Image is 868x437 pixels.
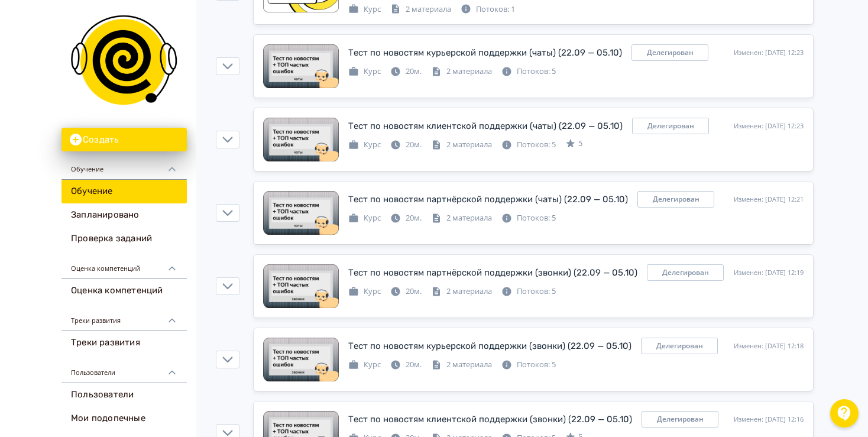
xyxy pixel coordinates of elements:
div: Тест по новостям партнёрской поддержки (звонки) (22.09 — 05.10) [348,266,637,280]
div: Изменен: [DATE] 12:18 [734,341,804,351]
a: Мои подопечные [61,407,187,430]
div: Потоков: 5 [501,286,556,297]
a: Треки развития [61,331,187,355]
div: 2 материала [431,212,492,224]
div: Тест по новостям курьерской поддержки (звонки) (22.09 — 05.10) [348,339,631,353]
div: Тест по новостям клиентской поддержки (звонки) (22.09 — 05.10) [348,413,632,426]
div: Оценка компетенций [61,251,187,279]
div: Изменен: [DATE] 12:19 [734,268,804,278]
div: Курс [348,139,381,151]
div: shared [637,191,714,208]
span: 20м. [406,286,422,296]
img: https://files.teachbase.ru/system/slaveaccount/36146/logo/medium-b1818ddb8e1247e7d73a01cb0ce77a0b... [71,7,177,114]
div: 2 материала [431,139,492,151]
div: Курс [348,359,381,371]
div: Потоков: 5 [501,359,556,371]
div: Тест по новостям клиентской поддержки (чаты) (22.09 — 05.10) [348,119,623,133]
div: Пользователи [61,355,187,383]
div: 2 материала [390,4,451,15]
div: Курс [348,212,381,224]
div: Тест по новостям курьерской поддержки (чаты) (22.09 — 05.10) [348,46,622,60]
span: 20м. [406,359,422,370]
button: Создать [61,128,187,151]
div: Изменен: [DATE] 12:23 [734,121,804,131]
a: Проверка заданий [61,227,187,251]
div: Изменен: [DATE] 12:23 [734,48,804,58]
div: shared [631,44,708,61]
div: Курс [348,4,381,15]
a: Обучение [61,180,187,203]
div: 2 материала [431,66,492,77]
span: 20м. [406,66,422,76]
div: Потоков: 5 [501,212,556,224]
div: Потоков: 1 [461,4,515,15]
span: 20м. [406,139,422,150]
div: Тест по новостям партнёрской поддержки (чаты) (22.09 — 05.10) [348,193,628,206]
a: Пользователи [61,383,187,407]
div: Обучение [61,151,187,180]
span: 5 [578,138,582,150]
div: Треки развития [61,303,187,331]
div: shared [647,264,724,281]
div: Потоков: 5 [501,139,556,151]
a: Оценка компетенций [61,279,187,303]
div: Курс [348,286,381,297]
span: 20м. [406,212,422,223]
a: Запланировано [61,203,187,227]
div: Курс [348,66,381,77]
div: Изменен: [DATE] 12:21 [734,195,804,205]
div: 2 материала [431,286,492,297]
div: Потоков: 5 [501,66,556,77]
div: Изменен: [DATE] 12:16 [734,415,804,425]
div: shared [641,338,718,354]
div: shared [642,411,718,428]
div: shared [632,118,709,134]
div: 2 материала [431,359,492,371]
